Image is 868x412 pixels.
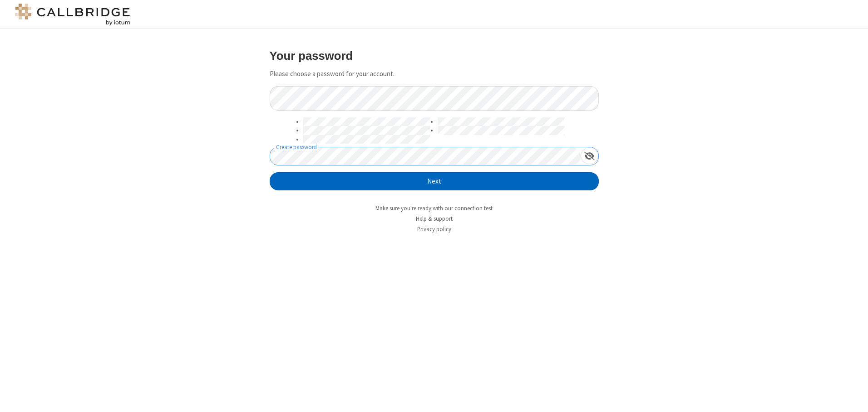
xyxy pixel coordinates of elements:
[375,204,493,212] a: Make sure you're ready with our connection test
[270,49,599,62] h3: Your password
[14,4,132,25] img: logo@2x.png
[270,69,599,79] p: Please choose a password for your account.
[416,215,453,223] a: Help & support
[270,172,599,190] button: Next
[270,147,581,165] input: Create password
[581,147,598,164] div: Show password
[417,225,451,233] a: Privacy policy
